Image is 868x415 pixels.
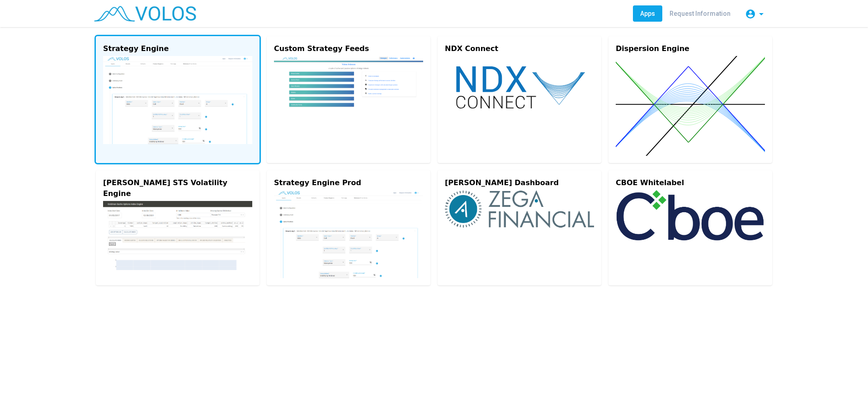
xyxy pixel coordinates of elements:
div: Strategy Engine Prod [274,177,423,188]
img: dispersion.svg [616,56,765,156]
img: gs-engine.png [103,201,252,270]
div: [PERSON_NAME] Dashboard [445,177,594,188]
a: Request Information [662,5,738,22]
span: Request Information [670,10,731,17]
img: cboe-logo.png [616,190,765,241]
div: Strategy Engine [103,43,252,54]
img: zega-logo.png [445,190,594,228]
div: [PERSON_NAME] STS Volatility Engine [103,177,252,199]
div: Dispersion Engine [616,43,765,54]
span: Apps [640,10,655,17]
div: NDX Connect [445,43,594,54]
img: strategy-engine.png [103,56,252,144]
div: CBOE Whitelabel [616,177,765,188]
img: ndx-connect.svg [445,56,594,118]
img: custom.png [274,56,423,127]
a: Apps [633,5,662,22]
img: strategy-engine.png [274,190,423,278]
mat-icon: arrow_drop_down [756,9,767,19]
div: Custom Strategy Feeds [274,43,423,54]
mat-icon: account_circle [745,9,756,19]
